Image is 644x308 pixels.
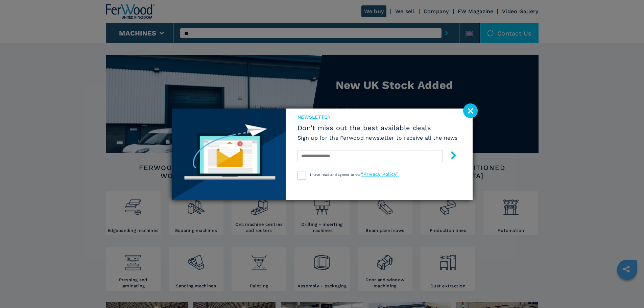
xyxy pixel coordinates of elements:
span: I have read and agreed to the [310,173,399,176]
span: Don't miss out the best available deals [297,124,458,132]
button: submit-button [443,148,458,164]
h6: Sign up for the Ferwood newsletter to receive all the news [297,134,458,142]
img: Newsletter image [172,109,286,200]
a: “Privacy Policy” [361,171,399,177]
span: newsletter [297,114,458,120]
